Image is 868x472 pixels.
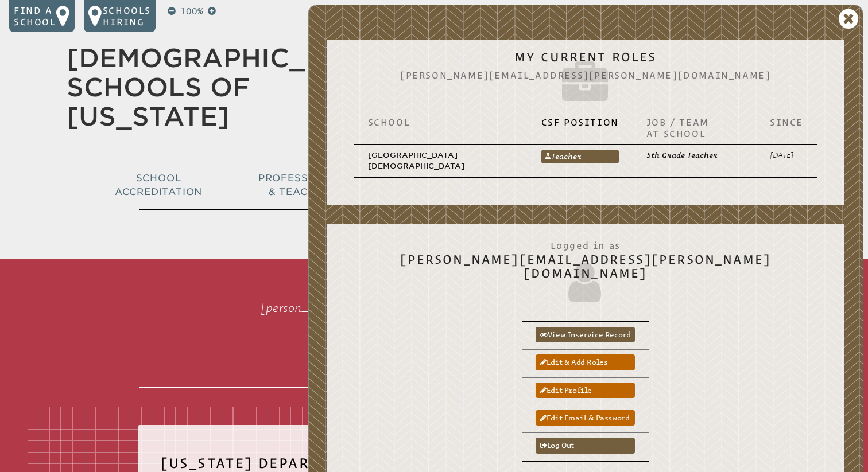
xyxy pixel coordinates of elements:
[646,150,742,161] p: 5th Grade Teacher
[345,50,826,107] h2: My Current Roles
[770,150,803,161] p: [DATE]
[368,116,514,128] p: School
[536,438,635,453] a: Log out
[541,116,619,128] p: CSF Position
[103,5,151,28] p: Schools Hiring
[258,173,426,197] span: Professional Development & Teacher Certification
[67,43,392,131] a: [DEMOGRAPHIC_DATA] Schools of [US_STATE]
[345,234,826,305] h2: [PERSON_NAME][EMAIL_ADDRESS][PERSON_NAME][DOMAIN_NAME]
[536,354,635,370] a: Edit & add roles
[115,173,202,197] span: School Accreditation
[536,327,635,342] a: View inservice record
[536,383,635,398] a: Edit profile
[541,150,619,163] a: Teacher
[345,234,826,252] span: Logged in as
[770,116,803,128] p: Since
[368,150,514,172] p: [GEOGRAPHIC_DATA][DEMOGRAPHIC_DATA]
[178,5,206,18] p: 100%
[646,116,742,139] p: Job / Team at School
[14,5,56,28] p: Find a school
[536,410,635,426] a: Edit email & password
[139,263,729,388] h1: Teacher Inservice Record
